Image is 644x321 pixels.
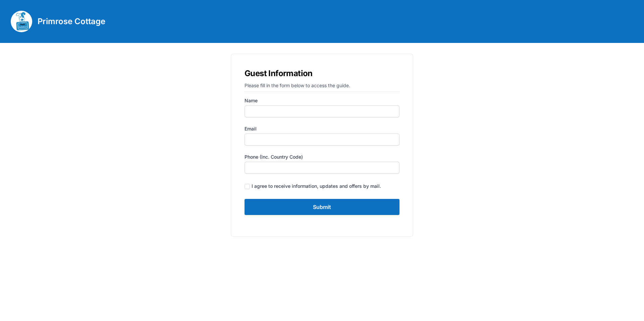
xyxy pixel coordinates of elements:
[245,67,399,79] h1: Guest Information
[11,11,32,32] img: k2eunmm0y5mbp1wt4d37vrlmwgz5
[245,125,399,132] label: Email
[11,11,105,32] a: Primrose Cottage
[252,183,381,190] div: I agree to receive information, updates and offers by mail.
[245,199,399,215] input: Submit
[245,154,399,160] label: Phone (inc. country code)
[245,82,399,92] p: Please fill in the form below to access the guide.
[38,16,105,27] h3: Primrose Cottage
[245,97,399,104] label: Name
